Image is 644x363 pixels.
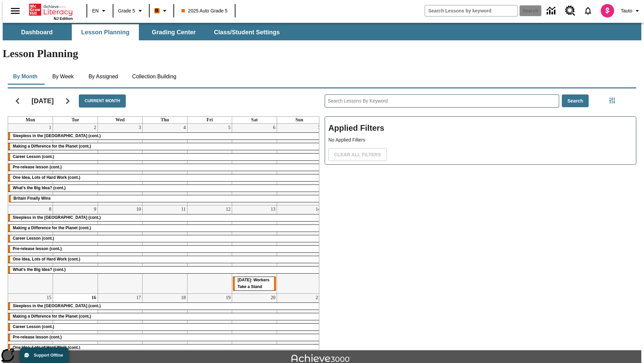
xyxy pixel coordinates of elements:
[48,205,53,213] a: September 8, 2025
[135,205,142,213] a: September 10, 2025
[233,277,276,290] div: Labor Day: Workers Take a Stand
[8,164,322,171] div: Pre-release lesson (cont.)
[597,2,618,19] button: Select a new avatar
[46,69,80,85] button: By Week
[224,294,232,302] a: September 19, 2025
[8,225,322,232] div: Making a Difference for the Planet (cont.)
[181,7,228,14] span: 2025 Auto Grade 5
[601,4,614,17] img: avatar image
[317,124,322,132] a: September 7, 2025
[277,205,322,293] td: September 14, 2025
[8,267,322,273] div: What's the Big Idea? (cont.)
[2,86,319,350] div: Calendar
[143,124,187,205] td: September 4, 2025
[140,24,207,40] button: Grading Center
[9,92,26,110] button: Previous
[13,175,80,180] span: One Idea, Lots of Hard Work (cont.)
[92,7,99,14] span: EN
[3,23,641,40] div: SubNavbar
[9,195,321,202] div: Britain Finally Wins
[13,257,80,261] span: One Idea, Lots of Hard Work (cont.)
[205,117,214,123] a: Friday
[53,124,98,205] td: September 2, 2025
[159,117,170,123] a: Thursday
[3,24,70,40] button: Dashboard
[187,205,232,293] td: September 12, 2025
[187,124,232,205] td: September 5, 2025
[93,205,98,213] a: September 9, 2025
[115,5,147,17] button: Grade: Grade 5, Select a grade
[8,235,322,242] div: Career Lesson (cont.)
[618,5,644,17] button: Profile/Settings
[250,117,259,123] a: Saturday
[13,226,91,230] span: Making a Difference for the Planet (cont.)
[8,256,322,263] div: One Idea, Lots of Hard Work (cont.)
[20,348,68,363] button: Support Offline
[8,313,322,320] div: Making a Difference for the Planet (cont.)
[272,124,277,132] a: September 6, 2025
[224,205,232,213] a: September 12, 2025
[8,334,322,341] div: Pre-release lesson (cont.)
[13,304,101,308] span: Sleepless in the Animal Kingdom (cont.)
[269,294,277,302] a: September 20, 2025
[90,294,98,302] a: September 16, 2025
[13,345,80,350] span: One Idea, Lots of Hard Work (cont.)
[8,214,322,221] div: Sleepless in the Animal Kingdom (cont.)
[114,117,126,123] a: Wednesday
[127,69,182,85] button: Collection Building
[180,205,187,213] a: September 11, 2025
[314,294,322,302] a: September 21, 2025
[8,133,322,139] div: Sleepless in the Animal Kingdom (cont.)
[59,92,76,110] button: Next
[227,124,232,132] a: September 5, 2025
[8,174,322,181] div: One Idea, Lots of Hard Work (cont.)
[34,353,63,358] span: Support Offline
[13,324,54,329] span: Career Lesson (cont.)
[314,205,322,213] a: September 14, 2025
[13,215,101,220] span: Sleepless in the Animal Kingdom (cont.)
[79,94,126,108] button: Current Month
[13,246,62,251] span: Pre-release lesson (cont.)
[8,324,322,330] div: Career Lesson (cont.)
[328,136,633,144] p: No Applied Filters
[8,69,43,85] button: By Month
[98,124,143,205] td: September 3, 2025
[32,97,54,105] h2: [DATE]
[8,143,322,150] div: Making a Difference for the Planet (cont.)
[8,303,322,310] div: Sleepless in the Animal Kingdom (cont.)
[621,7,632,14] span: Tauto
[137,124,142,132] a: September 3, 2025
[89,5,111,17] button: Language: EN, Select a language
[232,205,277,293] td: September 13, 2025
[269,205,277,213] a: September 13, 2025
[328,120,633,136] h2: Applied Filters
[579,2,597,19] a: Notifications
[135,294,142,302] a: September 17, 2025
[70,117,80,123] a: Tuesday
[13,154,54,159] span: Career Lesson (cont.)
[155,6,159,15] span: B
[605,94,619,107] button: Filters Side menu
[53,205,98,293] td: September 9, 2025
[13,133,101,138] span: Sleepless in the Animal Kingdom (cont.)
[93,124,98,132] a: September 2, 2025
[562,94,589,108] button: Search
[152,5,171,17] button: Boost Class color is orange. Change class color
[72,24,139,40] button: Lesson Planning
[3,47,641,60] h1: Lesson Planning
[13,144,91,149] span: Making a Difference for the Planet (cont.)
[5,1,25,21] button: Open side menu
[29,2,73,21] div: Home
[13,335,62,339] span: Pre-release lesson (cont.)
[182,124,187,132] a: September 4, 2025
[209,24,285,40] button: Class/Student Settings
[237,278,269,289] span: Labor Day: Workers Take a Stand
[8,154,322,160] div: Career Lesson (cont.)
[8,124,53,205] td: September 1, 2025
[29,3,73,16] a: Home
[13,236,54,241] span: Career Lesson (cont.)
[83,69,123,85] button: By Assigned
[180,294,187,302] a: September 18, 2025
[325,95,559,107] input: Search Lessons By Keyword
[143,205,187,293] td: September 11, 2025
